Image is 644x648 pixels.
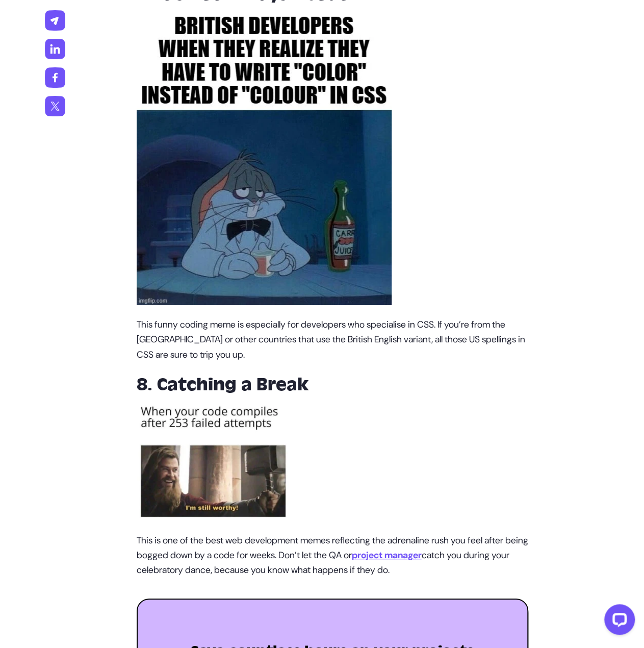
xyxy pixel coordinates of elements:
p: This is one of the best web development memes reflecting the adrenaline rush you feel after being... [137,533,528,578]
iframe: LiveChat chat widget [596,600,639,643]
img: Failing compiling meme [137,403,290,521]
p: This funny coding meme is especially for developers who specialise in CSS. If you’re from the [GE... [137,317,528,362]
a: project manager [352,549,422,561]
strong: 8. Catching a Break [137,373,309,396]
img: British developers meme [137,13,392,305]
